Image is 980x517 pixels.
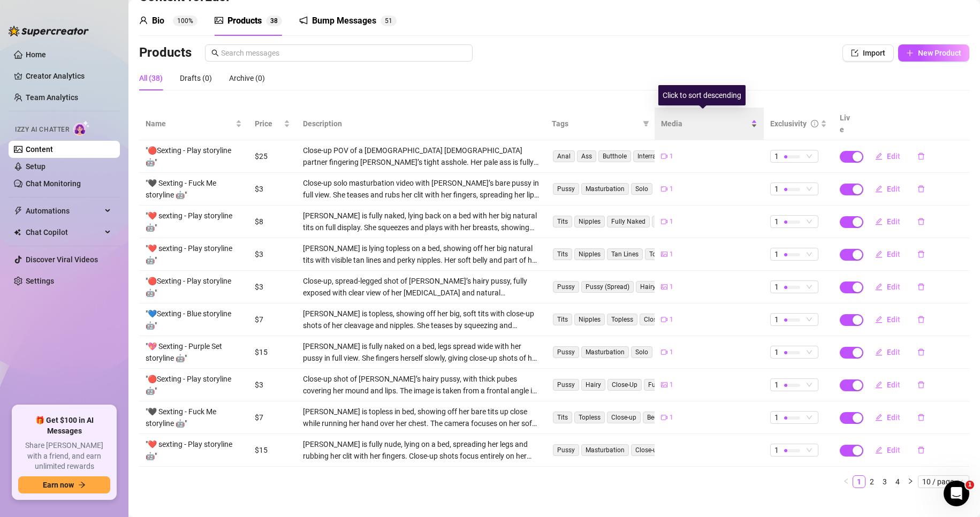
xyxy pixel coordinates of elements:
button: Edit [867,311,909,328]
span: right [907,478,914,484]
a: Setup [26,162,45,171]
span: edit [875,446,883,454]
span: 3 [270,17,274,25]
sup: 100% [173,16,197,26]
td: "❤️ sexting - Play storyline 🤖" [139,434,248,467]
span: edit [875,414,883,421]
span: 1 [774,248,779,260]
div: All (38) [139,72,163,84]
h3: Products [139,44,192,62]
span: Edit [887,250,900,258]
td: "❤️ sexting - Play storyline 🤖" [139,238,248,271]
button: delete [909,246,933,263]
span: Solo [631,346,652,358]
button: Edit [867,148,909,165]
span: 1 [774,444,779,456]
th: Live [833,108,860,140]
span: 1 [670,249,673,260]
span: Edit [887,381,900,389]
span: delete [917,250,925,258]
sup: 38 [266,16,282,26]
span: delete [917,283,925,291]
li: 4 [891,475,904,488]
button: Edit [867,180,909,197]
span: Izzy AI Chatter [15,125,69,135]
li: 2 [865,475,878,488]
span: delete [917,185,925,193]
span: Solo [652,216,673,227]
th: Price [248,108,297,140]
span: 1 [670,217,673,227]
th: Tags [545,108,655,140]
span: Earn now [43,481,74,489]
span: Tits [553,248,572,260]
span: Tits [553,314,572,325]
span: thunderbolt [14,207,22,215]
button: Edit [867,246,909,263]
button: delete [909,278,933,295]
span: 1 [670,380,673,390]
span: Name [146,118,233,130]
span: Topless [645,248,675,260]
a: Home [26,50,46,59]
span: 1 [389,17,392,25]
div: [PERSON_NAME] is fully naked on a bed, legs spread wide with her pussy in full view. She fingers ... [303,340,539,364]
button: Edit [867,442,909,459]
td: $15 [248,434,297,467]
span: notification [299,16,308,25]
span: Bed [643,412,662,423]
span: info-circle [811,120,818,127]
span: Ass [577,150,596,162]
span: 1 [774,412,779,423]
div: Bump Messages [312,14,376,27]
span: video-camera [661,349,667,355]
span: delete [917,218,925,225]
span: Tits [553,412,572,423]
a: 1 [853,476,865,488]
span: delete [917,381,925,389]
span: Pussy (Spread) [581,281,634,293]
div: [PERSON_NAME] is topless in bed, showing off her bare tits up close while running her hand over h... [303,406,539,429]
span: filter [643,120,649,127]
td: $3 [248,238,297,271]
div: Drafts (0) [180,72,212,84]
span: left [843,478,849,484]
span: Butthole [598,150,631,162]
li: 3 [878,475,891,488]
div: [PERSON_NAME] is fully naked, lying back on a bed with her big natural tits on full display. She ... [303,210,539,233]
span: Tan Lines [607,248,643,260]
span: 8 [274,17,278,25]
span: 1 [774,281,779,293]
span: Hairy [581,379,605,391]
span: Fully Naked [607,216,650,227]
span: 1 [670,413,673,423]
button: delete [909,148,933,165]
span: Chat Copilot [26,224,102,241]
sup: 51 [381,16,397,26]
span: arrow-right [78,481,86,489]
img: Chat Copilot [14,229,21,236]
span: picture [661,251,667,257]
span: edit [875,153,883,160]
iframe: Intercom live chat [944,481,969,506]
button: Edit [867,409,909,426]
span: 1 [774,183,779,195]
span: picture [661,382,667,388]
span: 5 [385,17,389,25]
div: Archive (0) [229,72,265,84]
span: Nipples [574,314,605,325]
span: video-camera [661,186,667,192]
span: delete [917,446,925,454]
td: "❤️ sexting - Play storyline 🤖" [139,206,248,238]
span: Masturbation [581,444,629,456]
th: Name [139,108,248,140]
li: Previous Page [840,475,853,488]
span: Nipples [574,216,605,227]
button: Earn nowarrow-right [18,476,110,493]
span: filter [641,116,651,132]
span: delete [917,348,925,356]
button: delete [909,442,933,459]
span: video-camera [661,153,667,159]
button: delete [909,344,933,361]
li: Next Page [904,475,917,488]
